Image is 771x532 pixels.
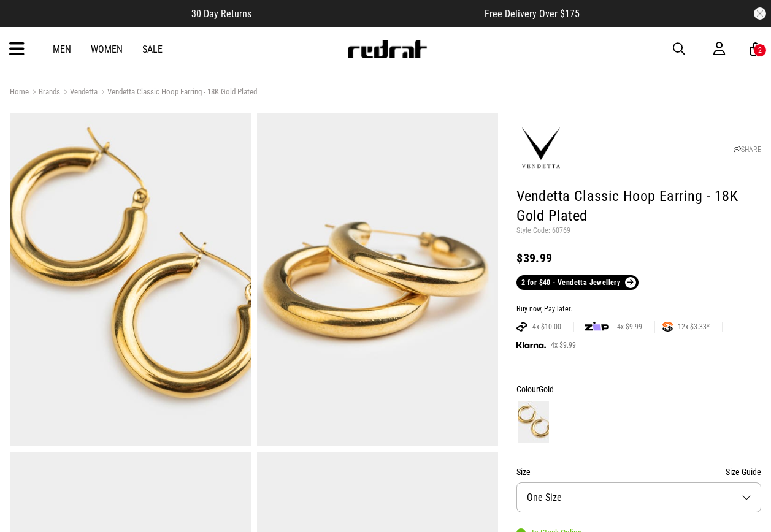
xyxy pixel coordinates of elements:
[673,322,715,332] span: 12x $3.33*
[516,482,761,512] button: One Size
[516,226,761,236] p: Style Code: 60769
[53,44,71,55] a: Men
[60,87,98,99] a: Vendetta
[750,43,761,56] a: 2
[98,87,257,99] a: Vendetta Classic Hoop Earring - 18K Gold Plated
[758,46,762,55] div: 2
[612,322,647,332] span: 4x $9.99
[516,124,566,173] img: Vendetta
[546,340,581,350] span: 4x $9.99
[516,382,761,397] div: Colour
[527,492,562,503] span: One Size
[516,305,761,314] div: Buy now, Pay later.
[734,145,761,154] a: SHARE
[527,322,566,332] span: 4x $10.00
[142,44,163,55] a: Sale
[29,87,60,99] a: Brands
[516,251,761,265] div: $39.99
[10,113,251,446] img: Vendetta Classic Hoop Earring - 18k Gold Plated in Gold
[516,322,527,332] img: AFTERPAY
[516,342,546,349] img: KLARNA
[516,275,638,290] a: 2 for $40 - Vendetta Jewellery
[518,401,549,443] img: Gold
[485,8,580,20] span: Free Delivery Over $175
[347,40,428,58] img: Redrat logo
[191,8,251,20] span: 30 Day Returns
[662,322,673,332] img: SPLITPAY
[726,465,761,479] button: Size Guide
[585,321,609,333] img: zip
[539,384,554,394] span: Gold
[91,44,123,55] a: Women
[10,87,29,96] a: Home
[516,465,761,479] div: Size
[516,187,761,226] h1: Vendetta Classic Hoop Earring - 18K Gold Plated
[276,7,460,20] iframe: Customer reviews powered by Trustpilot
[257,113,498,446] img: Vendetta Classic Hoop Earring - 18k Gold Plated in Gold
